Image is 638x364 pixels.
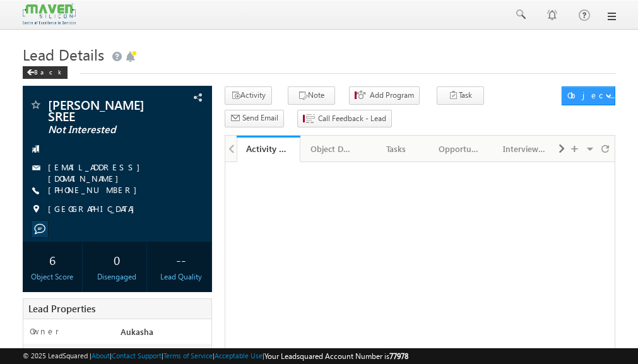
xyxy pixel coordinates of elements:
li: Interview Status [493,136,557,161]
div: Tasks [375,141,417,156]
span: Add Program [370,90,414,101]
span: 77978 [389,351,408,361]
span: Not Interested [48,124,163,136]
span: Call Feedback - Lead [318,113,386,124]
button: Send Email [225,110,284,128]
a: Tasks [365,136,428,162]
span: Send Email [242,112,278,124]
div: Object Details [310,141,353,156]
div: Lead Quality [155,271,208,283]
button: Object Actions [562,86,616,105]
button: Add Program [349,86,420,105]
button: Call Feedback - Lead [297,110,392,128]
div: 0 [90,248,144,271]
button: Activity [225,86,272,105]
div: Activity History [246,143,291,155]
span: [PHONE_NUMBER] [48,184,143,197]
a: Interview Status [493,136,557,162]
li: Activity History [237,136,300,161]
a: Object Details [300,136,364,162]
a: Activity History [237,136,300,162]
a: About [92,351,110,360]
div: 6 [26,248,80,271]
a: Terms of Service [163,351,213,360]
span: [PERSON_NAME] SREE [48,98,163,121]
li: Opportunities [428,136,492,161]
span: Lead Properties [28,302,95,315]
div: -- [155,248,208,271]
a: Contact Support [112,351,162,360]
div: Object Score [26,271,80,283]
a: Opportunities [428,136,492,162]
div: Interview Status [503,141,545,156]
li: Lead Details [300,136,364,161]
div: Disengaged [90,271,144,283]
div: Back [23,66,68,79]
button: Task [437,86,484,105]
a: Acceptable Use [215,351,263,360]
label: Owner [30,326,59,337]
span: Lead Details [23,44,104,64]
img: Custom Logo [23,3,76,25]
a: Back [23,66,74,76]
a: [EMAIL_ADDRESS][DOMAIN_NAME] [48,161,146,184]
span: © 2025 LeadSquared | | | | | [23,350,408,362]
div: Opportunities [439,141,481,156]
span: [GEOGRAPHIC_DATA] [48,203,141,216]
div: Object Actions [567,90,621,101]
span: Aukasha [121,326,153,337]
button: Note [288,86,335,105]
span: Your Leadsquared Account Number is [264,351,408,361]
